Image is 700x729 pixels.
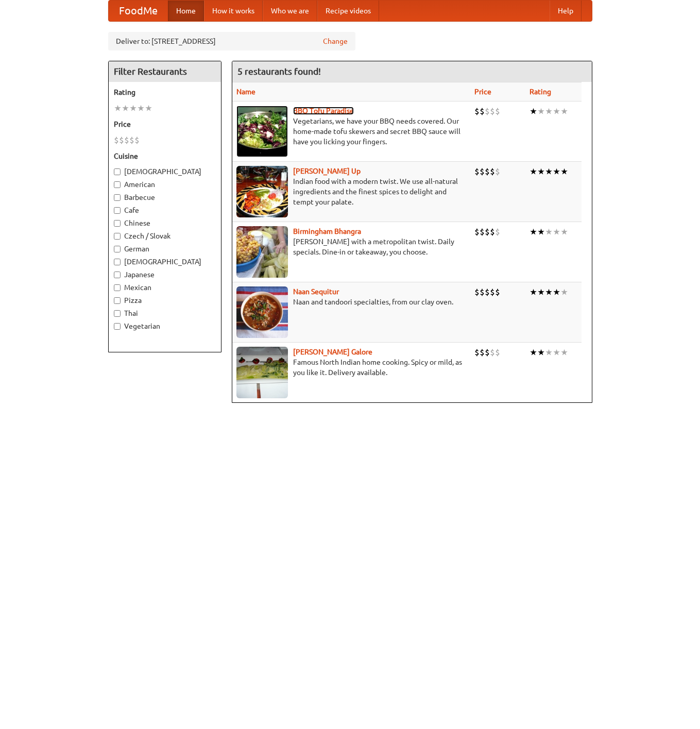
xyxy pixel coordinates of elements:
[114,246,121,252] input: German
[114,297,121,304] input: Pizza
[480,106,485,117] li: $
[114,284,121,291] input: Mexican
[114,295,216,306] label: Pizza
[553,286,560,298] li: ★
[293,107,354,115] a: BBQ Tofu Paradise
[474,286,480,298] li: $
[553,166,560,177] li: ★
[474,106,480,117] li: $
[114,207,121,214] input: Cafe
[236,106,288,157] img: tofuparadise.jpg
[474,88,491,96] a: Price
[293,348,372,356] a: [PERSON_NAME] Galore
[474,166,480,177] li: $
[114,194,121,201] input: Barbecue
[495,286,500,298] li: $
[495,347,500,358] li: $
[490,106,495,117] li: $
[560,347,568,358] li: ★
[108,32,355,50] div: Deliver to: [STREET_ADDRESS]
[530,286,537,298] li: ★
[236,166,288,217] img: curryup.jpg
[485,347,490,358] li: $
[114,151,216,161] h5: Cuisine
[114,220,121,227] input: Chinese
[545,347,553,358] li: ★
[114,310,121,317] input: Thai
[553,347,560,358] li: ★
[114,87,216,97] h5: Rating
[114,323,121,330] input: Vegetarian
[114,181,121,188] input: American
[495,166,500,177] li: $
[560,226,568,238] li: ★
[480,286,485,298] li: $
[293,287,339,296] a: Naan Sequitur
[545,226,553,238] li: ★
[114,272,121,278] input: Japanese
[114,205,216,215] label: Cafe
[124,134,129,146] li: $
[474,347,480,358] li: $
[168,1,204,21] a: Home
[204,1,263,21] a: How it works
[109,61,221,82] h4: Filter Restaurants
[553,106,560,117] li: ★
[490,347,495,358] li: $
[114,168,121,175] input: [DEMOGRAPHIC_DATA]
[530,347,537,358] li: ★
[114,192,216,202] label: Barbecue
[530,226,537,238] li: ★
[122,103,129,114] li: ★
[480,226,485,238] li: $
[490,166,495,177] li: $
[537,226,545,238] li: ★
[560,106,568,117] li: ★
[323,36,348,46] a: Change
[236,226,288,278] img: bhangra.jpg
[114,119,216,129] h5: Price
[145,103,152,114] li: ★
[480,347,485,358] li: $
[114,218,216,228] label: Chinese
[474,226,480,238] li: $
[530,88,551,96] a: Rating
[236,88,255,96] a: Name
[114,257,216,267] label: [DEMOGRAPHIC_DATA]
[293,167,361,175] a: [PERSON_NAME] Up
[114,244,216,254] label: German
[114,233,121,240] input: Czech / Slovak
[109,1,168,21] a: FoodMe
[114,282,216,293] label: Mexican
[530,166,537,177] li: ★
[114,231,216,241] label: Czech / Slovak
[114,321,216,331] label: Vegetarian
[236,176,467,207] p: Indian food with a modern twist. We use all-natural ingredients and the finest spices to delight ...
[263,1,317,21] a: Who we are
[317,1,379,21] a: Recipe videos
[537,166,545,177] li: ★
[114,179,216,190] label: American
[114,269,216,280] label: Japanese
[236,236,467,257] p: [PERSON_NAME] with a metropolitan twist. Daily specials. Dine-in or takeaway, you choose.
[490,226,495,238] li: $
[490,286,495,298] li: $
[537,286,545,298] li: ★
[550,1,582,21] a: Help
[236,297,467,307] p: Naan and tandoori specialties, from our clay oven.
[485,286,490,298] li: $
[137,103,145,114] li: ★
[485,226,490,238] li: $
[545,106,553,117] li: ★
[480,166,485,177] li: $
[293,227,361,235] a: Birmingham Bhangra
[236,347,288,398] img: currygalore.jpg
[114,259,121,265] input: [DEMOGRAPHIC_DATA]
[114,103,122,114] li: ★
[495,226,500,238] li: $
[537,347,545,358] li: ★
[129,134,134,146] li: $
